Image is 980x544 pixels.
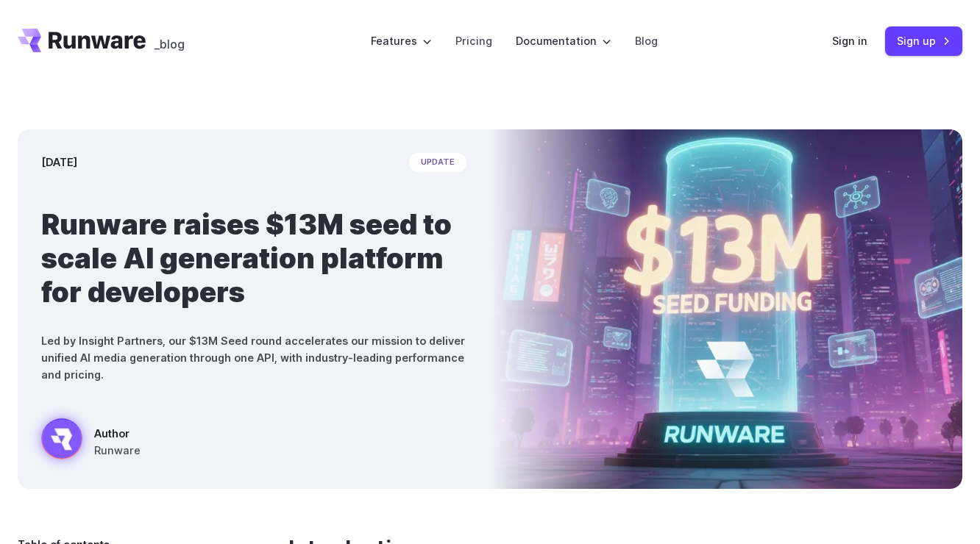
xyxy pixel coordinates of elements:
[41,154,77,171] time: [DATE]
[885,26,962,55] a: Sign up
[41,207,466,309] h1: Runware raises $13M seed to scale AI generation platform for developers
[371,32,432,49] label: Features
[41,418,141,465] a: Futuristic city scene with neon lights showing Runware announcement of $13M seed funding in large...
[832,32,867,49] a: Sign in
[155,38,185,50] span: _blog
[635,32,658,49] a: Blog
[455,32,492,49] a: Pricing
[94,425,141,442] span: Author
[155,29,185,52] a: _blog
[41,332,466,383] p: Led by Insight Partners, our $13M Seed round accelerates our mission to deliver unified AI media ...
[94,442,141,459] span: Runware
[409,153,466,172] span: update
[18,29,146,52] a: Go to /
[490,129,962,489] img: Futuristic city scene with neon lights showing Runware announcement of $13M seed funding in large...
[516,32,611,49] label: Documentation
